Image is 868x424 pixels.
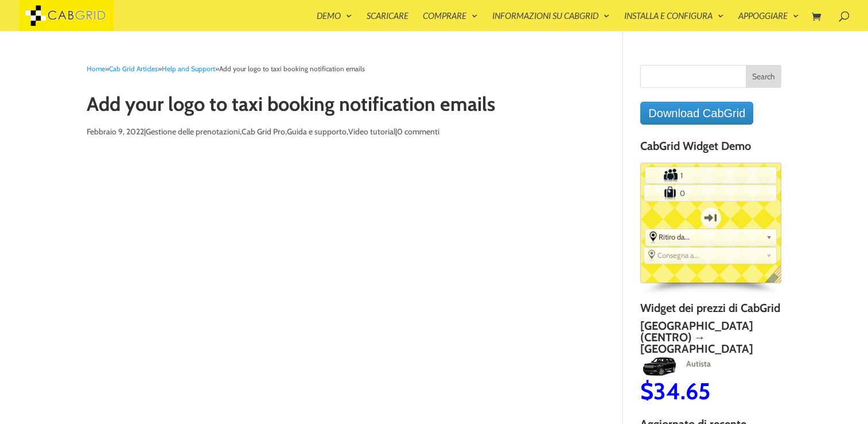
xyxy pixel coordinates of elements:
[640,140,781,158] h4: CabGrid Widget Demo
[87,126,144,137] span: Febbraio 9, 2022
[162,64,215,73] a: Help and Support
[146,126,240,137] a: Gestione delle prenotazioni
[657,250,761,260] span: Consegna a...
[768,377,826,405] span: 15.00
[691,202,731,233] label: One-way
[87,94,602,121] h1: Add your logo to taxi booking notification emails
[614,320,754,354] h2: [GEOGRAPHIC_DATA] (Centro) → [GEOGRAPHIC_DATA]
[754,377,768,405] span: $
[659,232,762,241] span: Ritiro da...
[348,126,395,137] a: Video tutorial
[492,11,610,31] a: Informazioni su CabGrid
[87,64,365,73] span: » » »
[646,168,679,183] label: Number of Passengers
[87,64,105,73] a: Home
[287,126,347,137] a: Guida e supporto
[678,186,743,201] input: Number of Suitcases
[678,167,743,182] input: Number of Passengers
[640,302,781,320] h4: Widget dei prezzi di CabGrid
[645,229,776,244] div: Select the place the starting address falls within
[738,11,799,31] a: Appoggiare
[367,11,408,31] a: Scaricare
[614,320,754,403] a: [GEOGRAPHIC_DATA] (Centro) → [GEOGRAPHIC_DATA]AutistaAutista34.65
[754,357,786,376] img: Standard
[397,126,439,137] a: 0 commenti
[653,359,684,369] span: Autista
[109,64,158,73] a: Cab Grid Articles
[242,126,285,137] a: Cab Grid Pro
[645,186,678,201] label: Number of Suitcases
[614,357,652,376] img: Autista
[219,64,365,73] span: Add your logo to taxi booking notification emails
[19,8,114,20] a: CabGrid Taxi Plugin
[317,11,352,31] a: Demo
[144,126,439,137] font: | , , , |
[624,11,724,31] a: Installa e configura
[627,377,684,405] span: 34.65
[765,265,789,291] span: English
[746,65,781,88] input: Search
[423,11,478,31] a: Comprare
[644,248,776,263] div: Select the place the destination address is within
[640,102,753,125] a: Download CabGrid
